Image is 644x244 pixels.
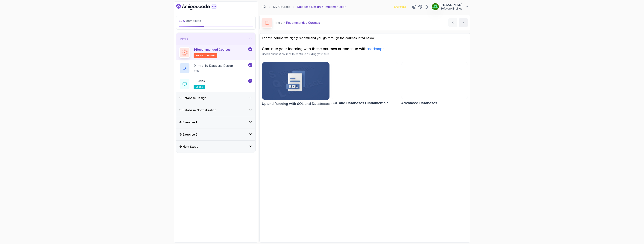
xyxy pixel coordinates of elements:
[179,132,198,137] h3: 5 - Exercise 2
[432,3,469,10] button: user profile image[PERSON_NAME]Software Engineer
[262,62,329,100] img: Up and Running with SQL and Databases card
[401,62,468,99] img: Advanced Databases card
[393,5,406,9] p: 1208 Points
[275,20,282,25] p: Intro
[179,36,188,41] h3: 1 - Intro
[176,4,226,10] a: Dashboard
[459,18,468,27] button: next content
[286,20,320,25] p: Recommended Courses
[262,36,468,40] p: For this course we highly recommend you go through the courses listed below.
[332,62,398,106] a: SQL and Databases Fundamentals cardSQL and Databases Fundamentals
[297,4,346,9] p: Database Design & Implementation
[176,104,255,116] button: 3-Database Normalization
[262,46,468,51] h2: Continue your learning with these courses or continue with
[176,128,255,140] button: 5-Exercise 2
[194,63,233,68] p: 2 - Intro To Database Design
[179,96,206,100] h3: 2 - Database Design
[262,62,330,106] a: Up and Running with SQL and Databases cardUp and Running with SQL and Databases
[176,92,255,104] button: 2-Database Design
[194,79,205,83] p: 3 - Slides
[262,52,468,56] p: Check out next courses to continue building your skills.
[176,116,255,128] button: 4-Exercise 1
[179,120,197,125] h3: 4 - Exercise 1
[441,3,464,7] p: [PERSON_NAME]
[332,100,388,106] h2: SQL and Databases Fundamentals
[273,4,290,9] a: My Courses
[179,47,252,58] button: 1-Recommended Coursesrelated-courses
[179,63,252,73] button: 2-Intro To Database Design3:38
[262,5,266,9] a: Dashboard
[176,141,255,153] button: 6-Next Steps
[432,3,439,10] img: user profile image
[448,18,457,27] button: previous content
[179,19,201,23] span: completed
[441,7,464,10] p: Software Engineer
[262,101,330,106] h2: Up and Running with SQL and Databases
[179,108,216,112] h3: 3 - Database Normalization
[176,33,255,45] button: 1-Intro
[196,54,215,57] span: related-courses
[179,144,198,149] h3: 6 - Next Steps
[179,79,252,89] button: 3-Slidesslides
[196,85,203,88] span: slides
[179,19,186,23] span: 34 %
[332,62,398,99] img: SQL and Databases Fundamentals card
[401,100,437,106] h2: Advanced Databases
[194,47,230,52] p: 1 - Recommended Courses
[401,62,468,106] a: Advanced Databases cardAdvanced Databases
[194,69,233,73] p: 3:38
[367,47,384,51] a: roadmaps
